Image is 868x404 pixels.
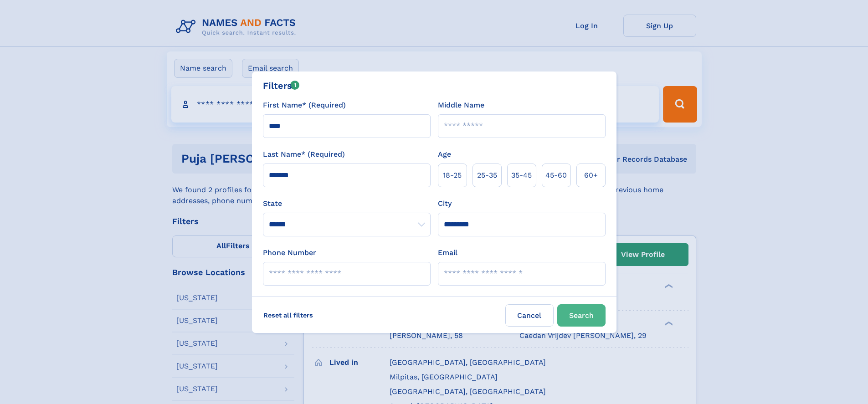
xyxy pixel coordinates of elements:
[263,149,345,160] label: Last Name* (Required)
[257,304,319,326] label: Reset all filters
[545,170,567,181] span: 45‑60
[263,100,346,111] label: First Name* (Required)
[263,79,300,92] div: Filters
[438,247,457,258] label: Email
[477,170,497,181] span: 25‑35
[438,198,452,209] label: City
[263,198,431,209] label: State
[443,170,462,181] span: 18‑25
[584,170,598,181] span: 60+
[505,304,554,327] label: Cancel
[511,170,532,181] span: 35‑45
[438,149,451,160] label: Age
[438,100,484,111] label: Middle Name
[557,304,606,327] button: Search
[263,247,316,258] label: Phone Number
